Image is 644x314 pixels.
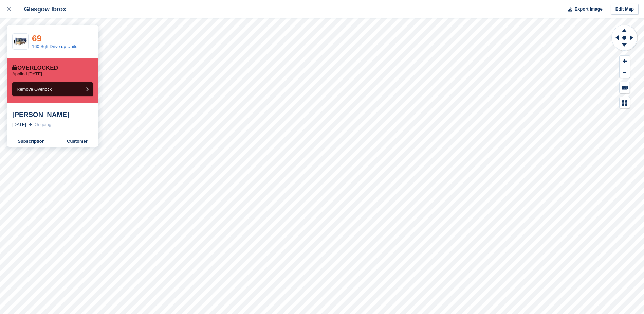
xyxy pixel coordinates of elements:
[12,110,93,119] div: [PERSON_NAME]
[611,4,639,15] a: Edit Map
[620,67,630,78] button: Zoom Out
[7,136,56,147] a: Subscription
[13,36,28,48] img: 20-ft-container%20(2).jpg
[56,136,98,147] a: Customer
[574,6,602,13] span: Export Image
[35,121,51,128] div: Ongoing
[18,5,66,13] div: Glasgow Ibrox
[620,56,630,67] button: Zoom In
[12,82,93,96] button: Remove Overlock
[564,4,603,15] button: Export Image
[12,121,26,128] div: [DATE]
[32,44,77,49] a: 160 Sqft Drive up Units
[12,71,42,77] p: Applied [DATE]
[12,65,58,71] div: Overlocked
[17,87,52,92] span: Remove Overlock
[32,33,42,43] a: 69
[620,97,630,108] button: Map Legend
[620,82,630,93] button: Keyboard Shortcuts
[29,123,32,126] img: arrow-right-light-icn-cde0832a797a2874e46488d9cf13f60e5c3a73dbe684e267c42b8395dfbc2abf.svg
